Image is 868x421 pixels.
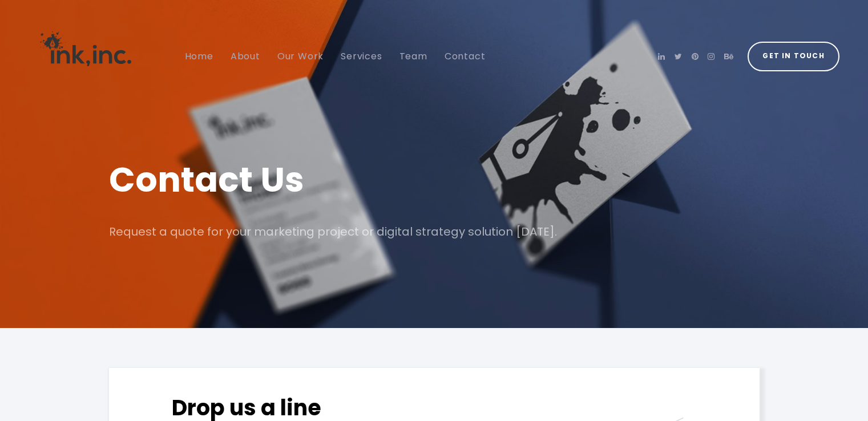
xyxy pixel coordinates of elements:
p: Request a quote for your marketing project or digital strategy solution [DATE]. [109,221,760,242]
h1: Contact Us [109,156,760,204]
span: About [231,50,260,63]
span: Get in Touch [762,50,824,63]
a: Get in Touch [748,42,839,71]
img: Ink, Inc. | Marketing Agency [29,10,143,87]
span: Our Work [277,50,324,63]
span: Team [399,50,427,63]
span: Contact [445,50,486,63]
span: Services [341,50,382,63]
span: Home [185,50,213,63]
